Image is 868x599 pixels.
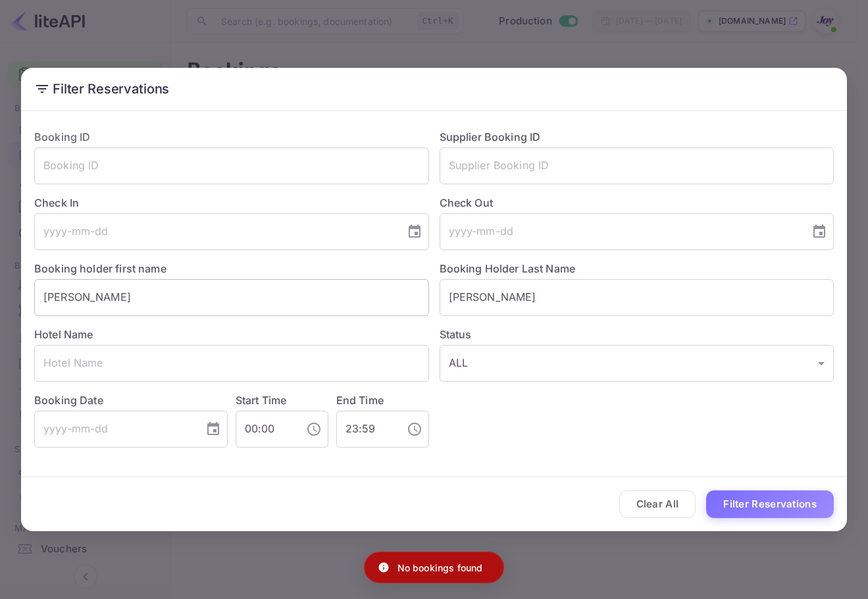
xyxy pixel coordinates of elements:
[34,411,195,448] input: yyyy-mm-dd
[440,279,834,316] input: Holder Last Name
[34,147,429,184] input: Booking ID
[34,279,429,316] input: Holder First Name
[397,561,483,575] p: No bookings found
[440,345,834,382] div: ALL
[34,213,396,250] input: yyyy-mm-dd
[440,147,834,184] input: Supplier Booking ID
[401,416,428,442] button: Choose time, selected time is 11:59 PM
[200,416,226,442] button: Choose date
[440,195,834,211] label: Check Out
[440,262,576,275] label: Booking Holder Last Name
[34,262,166,275] label: Booking holder first name
[34,328,93,341] label: Hotel Name
[336,411,396,448] input: hh:mm
[34,195,429,211] label: Check In
[34,130,91,143] label: Booking ID
[34,392,228,408] label: Booking Date
[21,68,847,110] h2: Filter Reservations
[336,394,384,407] label: End Time
[440,326,834,342] label: Status
[401,219,428,245] button: Choose date
[706,490,834,519] button: Filter Reservations
[806,219,832,245] button: Choose date
[236,411,295,448] input: hh:mm
[301,416,327,442] button: Choose time, selected time is 12:00 AM
[236,394,287,407] label: Start Time
[619,490,696,519] button: Clear All
[440,213,802,250] input: yyyy-mm-dd
[440,130,541,143] label: Supplier Booking ID
[34,345,429,382] input: Hotel Name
